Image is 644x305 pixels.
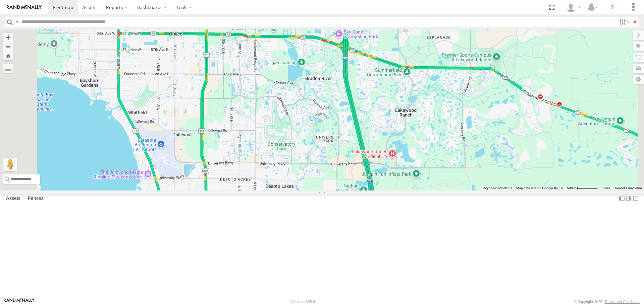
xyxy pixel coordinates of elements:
a: Terms and Conditions [605,300,640,304]
label: Measure [3,64,13,73]
button: Zoom in [3,33,13,42]
a: Report a map error [615,186,642,190]
a: Terms [603,186,610,189]
button: Map Scale: 500 m per 59 pixels [565,186,600,190]
a: Visit our Website [4,298,35,305]
span: Map data ©2025 Google, INEGI [516,186,563,190]
label: Map Settings [633,75,644,84]
span: 500 m [567,186,577,190]
label: Dock Summary Table to the Right [625,194,632,204]
label: Search Filter Options [616,17,631,27]
label: Hide Summary Table [632,194,639,204]
label: Fences [24,194,47,204]
label: Search Query [14,17,19,27]
i: ? [607,2,618,13]
img: rand-logo.svg [7,5,42,10]
div: Jerry Dewberry [563,2,583,12]
label: Assets [3,194,24,204]
button: Zoom Home [3,51,13,60]
div: Version: 305.01 [291,300,317,304]
label: Dock Summary Table to the Left [619,194,625,204]
div: © Copyright 2025 - [574,300,640,304]
button: Keyboard shortcuts [483,186,512,190]
button: Drag Pegman onto the map to open Street View [3,158,17,171]
button: Zoom out [3,42,13,51]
